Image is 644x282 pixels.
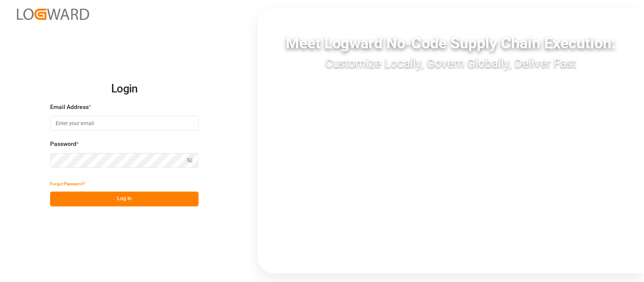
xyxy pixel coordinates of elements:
[50,75,199,103] h2: Login
[50,177,85,192] button: Forgot Password?
[50,192,199,207] button: Log In
[50,103,89,112] span: Email Address
[17,8,89,20] img: Logward_new_orange.png
[258,32,644,55] div: Meet Logward No-Code Supply Chain Execution:
[50,116,199,131] input: Enter your email
[50,140,76,148] span: Password
[258,55,644,73] div: Customize Locally, Govern Globally, Deliver Fast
